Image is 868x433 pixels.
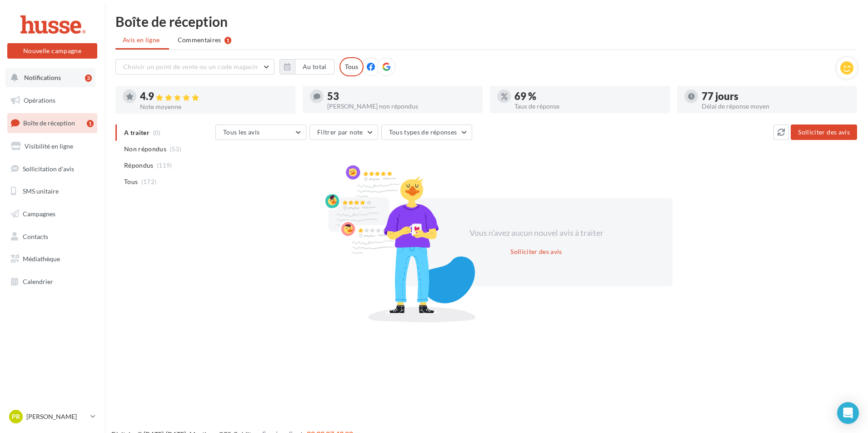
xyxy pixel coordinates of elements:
[702,91,850,101] div: 77 jours
[141,178,157,185] span: (172)
[327,103,475,109] div: [PERSON_NAME] non répondus
[115,15,857,28] div: Boîte de réception
[157,162,172,169] span: (119)
[23,255,60,263] span: Médiathèque
[124,144,166,154] span: Non répondus
[327,91,475,101] div: 53
[5,159,99,179] a: Sollicitation d'avis
[23,210,55,218] span: Campagnes
[140,91,288,102] div: 4.9
[5,113,99,133] a: Boîte de réception1
[12,412,20,421] span: PR
[295,59,334,75] button: Au total
[837,402,859,424] div: Open Intercom Messenger
[23,278,53,285] span: Calendrier
[24,96,55,104] span: Opérations
[5,137,99,156] a: Visibilité en ligne
[279,59,334,75] button: Au total
[85,75,92,82] div: 3
[7,43,97,59] button: Nouvelle campagne
[224,37,231,44] div: 1
[514,91,663,101] div: 69 %
[381,124,472,140] button: Tous types de réponses
[458,227,614,239] div: Vous n'avez aucun nouvel avis à traiter
[25,142,73,150] span: Visibilité en ligne
[5,68,95,87] button: Notifications 3
[140,104,288,110] div: Note moyenne
[5,204,99,224] a: Campagnes
[514,103,663,109] div: Taux de réponse
[178,35,221,45] span: Commentaires
[5,272,99,291] a: Calendrier
[5,91,99,110] a: Opérations
[339,57,364,76] div: Tous
[115,59,274,75] button: Choisir un point de vente ou un code magasin
[215,124,306,140] button: Tous les avis
[24,74,61,81] span: Notifications
[702,103,850,109] div: Délai de réponse moyen
[124,161,154,170] span: Répondus
[7,408,97,425] a: PR [PERSON_NAME]
[223,128,260,136] span: Tous les avis
[507,246,566,257] button: Solliciter des avis
[389,128,457,136] span: Tous types de réponses
[26,412,87,421] p: [PERSON_NAME]
[170,145,181,153] span: (53)
[23,187,59,195] span: SMS unitaire
[5,227,99,246] a: Contacts
[5,249,99,269] a: Médiathèque
[791,124,857,140] button: Solliciter des avis
[87,120,94,127] div: 1
[23,119,75,127] span: Boîte de réception
[5,182,99,201] a: SMS unitaire
[123,63,258,70] span: Choisir un point de vente ou un code magasin
[124,177,138,186] span: Tous
[23,164,74,172] span: Sollicitation d'avis
[309,124,378,140] button: Filtrer par note
[23,233,48,240] span: Contacts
